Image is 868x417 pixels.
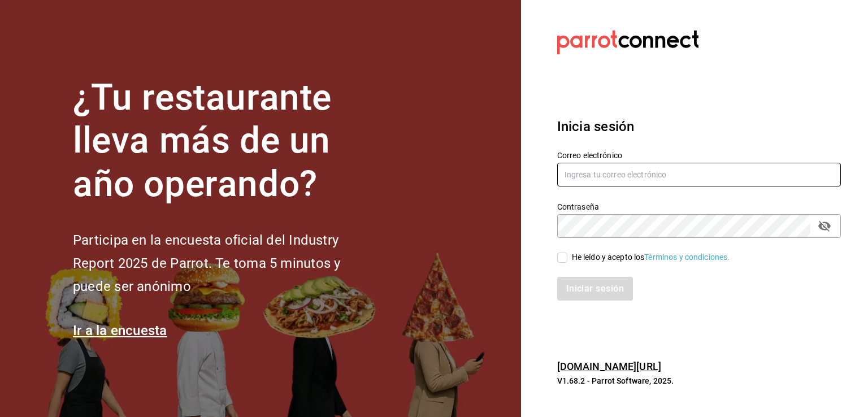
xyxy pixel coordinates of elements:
[557,202,841,210] label: Contraseña
[73,76,378,206] h1: ¿Tu restaurante lleva más de un año operando?
[644,253,730,262] a: Términos y condiciones.
[557,163,841,186] input: Ingresa tu correo electrónico
[557,151,841,159] label: Correo electrónico
[73,323,167,338] a: Ir a la encuesta
[557,375,841,386] p: V1.68.2 - Parrot Software, 2025.
[572,251,730,263] div: He leído y acepto los
[557,116,841,137] h3: Inicia sesión
[557,360,661,372] a: [DOMAIN_NAME][URL]
[73,229,378,298] h2: Participa en la encuesta oficial del Industry Report 2025 de Parrot. Te toma 5 minutos y puede se...
[815,216,834,236] button: passwordField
